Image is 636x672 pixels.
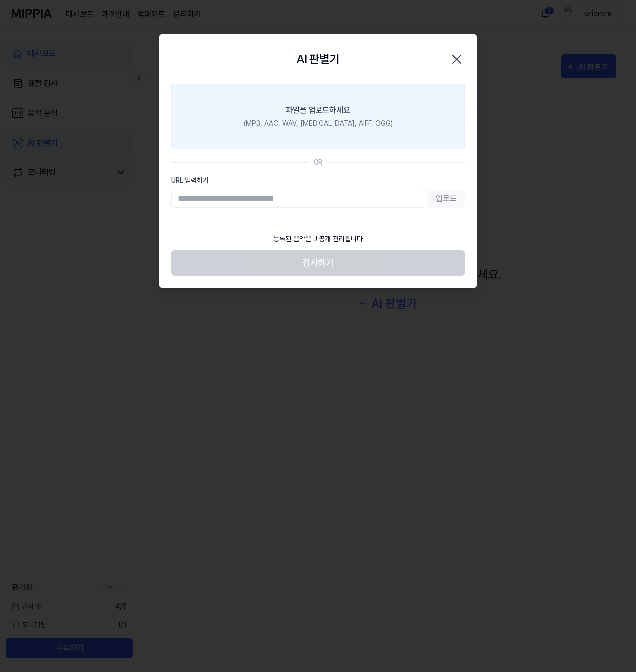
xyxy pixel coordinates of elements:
div: 파일을 업로드하세요 [286,104,350,116]
div: 등록된 음악은 비공개 관리됩니다 [267,228,369,250]
h2: AI 판별기 [296,50,339,68]
div: (MP3, AAC, WAV, [MEDICAL_DATA], AIFF, OGG) [244,118,393,129]
label: URL 입력하기 [171,175,465,186]
div: OR [314,157,322,168]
